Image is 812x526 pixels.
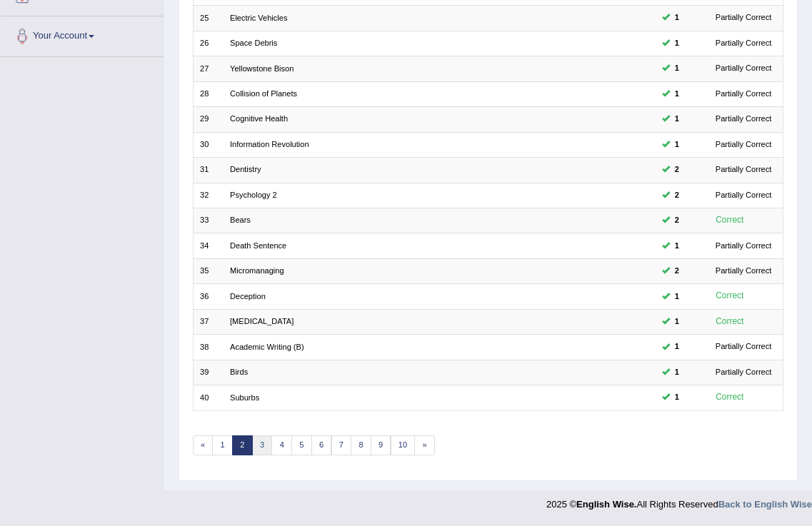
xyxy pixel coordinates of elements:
div: 2025 © All Rights Reserved [546,490,812,511]
span: You can still take this question [670,240,683,253]
a: Birds [230,368,248,376]
span: You can still take this question [670,88,683,101]
div: Correct [711,315,748,329]
a: 7 [331,435,352,455]
div: Correct [711,213,748,228]
td: 28 [193,81,224,106]
td: 27 [193,56,224,81]
td: 38 [193,335,224,360]
div: Partially Correct [711,37,776,50]
span: You can still take this question [670,138,683,151]
td: 34 [193,233,224,258]
a: [MEDICAL_DATA] [230,317,294,325]
div: Correct [711,390,748,405]
td: 36 [193,284,224,309]
span: You can still take this question [670,62,683,75]
a: Academic Writing (B) [230,343,304,351]
a: 4 [271,435,292,455]
a: Information Revolution [230,140,309,148]
div: Partially Correct [711,366,776,379]
td: 26 [193,31,224,56]
span: You can still take this question [670,290,683,303]
a: Yellowstone Bison [230,64,294,73]
span: You can still take this question [670,189,683,202]
div: Partially Correct [711,189,776,202]
td: 35 [193,258,224,283]
div: Partially Correct [711,88,776,101]
span: You can still take this question [670,37,683,50]
a: Electric Vehicles [230,14,287,22]
div: Partially Correct [711,340,776,353]
div: Correct [711,289,748,303]
td: 31 [193,158,224,183]
a: Space Debris [230,39,277,47]
a: 5 [291,435,312,455]
a: Back to English Wise [718,499,812,510]
a: Psychology 2 [230,191,277,199]
div: Partially Correct [711,240,776,253]
a: 3 [252,435,273,455]
td: 29 [193,107,224,132]
a: « [193,435,214,455]
strong: English Wise. [576,499,636,510]
a: Collision of Planets [230,89,297,98]
span: You can still take this question [670,11,683,24]
a: Bears [230,216,251,224]
td: 30 [193,132,224,157]
a: Suburbs [230,393,259,402]
a: Dentistry [230,165,261,173]
td: 25 [193,6,224,31]
td: 37 [193,309,224,334]
span: You can still take this question [670,366,683,379]
a: » [414,435,435,455]
td: 39 [193,360,224,385]
div: Partially Correct [711,62,776,75]
span: You can still take this question [670,163,683,176]
a: 6 [311,435,332,455]
span: You can still take this question [670,315,683,328]
div: Partially Correct [711,265,776,278]
a: Deception [230,292,266,300]
a: 1 [212,435,233,455]
span: You can still take this question [670,214,683,227]
td: 33 [193,208,224,233]
span: You can still take this question [670,113,683,126]
a: 10 [391,435,416,455]
a: 8 [351,435,371,455]
a: 2 [232,435,253,455]
a: Your Account [1,16,164,52]
td: 40 [193,385,224,410]
span: You can still take this question [670,391,683,404]
div: Partially Correct [711,11,776,24]
div: Partially Correct [711,163,776,176]
a: Death Sentence [230,241,286,250]
div: Partially Correct [711,113,776,126]
div: Partially Correct [711,138,776,151]
span: You can still take this question [670,265,683,278]
td: 32 [193,183,224,208]
a: Micromanaging [230,266,284,275]
span: You can still take this question [670,340,683,353]
a: Cognitive Health [230,114,288,123]
a: 9 [371,435,391,455]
